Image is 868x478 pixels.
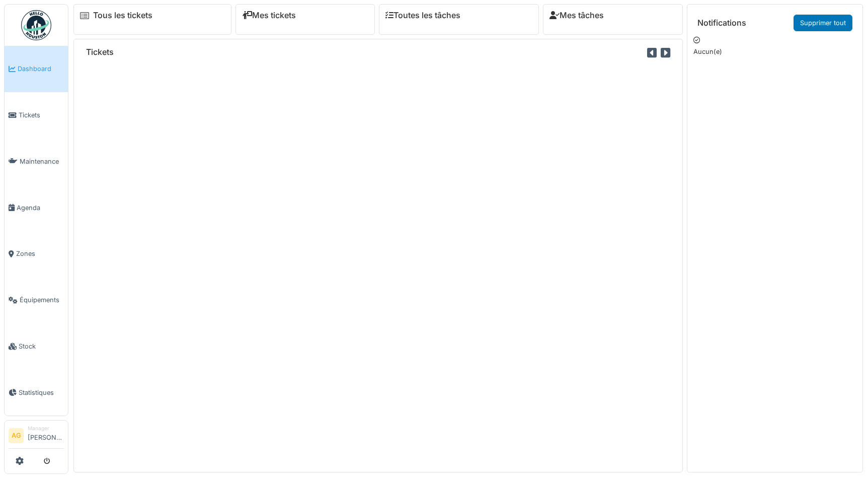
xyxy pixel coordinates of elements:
[16,249,64,258] span: Zones
[5,184,68,231] a: Agenda
[5,323,68,370] a: Stock
[242,11,296,20] a: Mes tickets
[19,388,64,397] span: Statistiques
[5,277,68,323] a: Équipements
[86,47,114,57] h6: Tickets
[9,428,24,443] li: AG
[9,425,64,449] a: AG Manager[PERSON_NAME]
[549,11,604,20] a: Mes tâches
[697,18,746,28] h6: Notifications
[20,295,64,305] span: Équipements
[28,425,64,446] li: [PERSON_NAME]
[5,231,68,277] a: Zones
[5,92,68,139] a: Tickets
[20,157,64,166] span: Maintenance
[28,425,64,432] div: Manager
[385,11,460,20] a: Toutes les tâches
[21,10,51,40] img: Badge_color-CXgf-gQk.svg
[794,15,852,31] a: Supprimer tout
[17,203,64,213] span: Agenda
[5,369,68,416] a: Statistiques
[93,11,152,20] a: Tous les tickets
[693,47,856,56] p: Aucun(e)
[5,139,68,185] a: Maintenance
[5,46,68,92] a: Dashboard
[19,110,64,120] span: Tickets
[19,342,64,351] span: Stock
[18,64,64,74] span: Dashboard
